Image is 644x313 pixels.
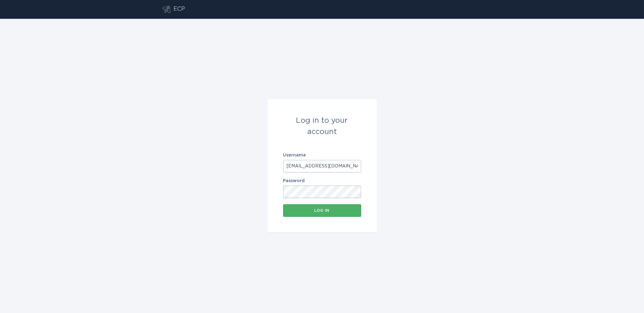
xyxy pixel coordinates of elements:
label: Password [283,179,361,183]
div: Log in to your account [283,115,361,137]
label: Username [283,153,361,157]
div: Log in [286,209,358,212]
button: Log in [283,204,361,217]
div: ECP [174,6,185,13]
button: Go to dashboard [162,6,171,13]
